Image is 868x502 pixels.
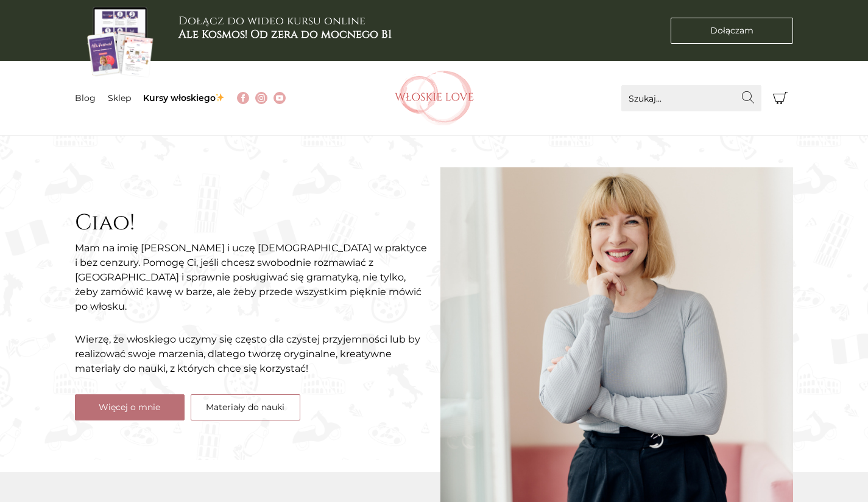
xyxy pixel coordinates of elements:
[191,394,300,420] a: Materiały do nauki
[395,71,474,125] img: Włoskielove
[178,27,392,42] b: Ale Kosmos! Od zera do mocnego B1
[710,24,753,37] span: Dołączam
[75,241,428,314] p: Mam na imię [PERSON_NAME] i uczę [DEMOGRAPHIC_DATA] w praktyce i bez cenzury. Pomogę Ci, jeśli ch...
[621,85,761,111] input: Szukaj...
[767,85,794,111] button: Koszyk
[75,92,96,103] a: Blog
[75,394,185,420] a: Więcej o mnie
[75,210,428,236] h2: Ciao!
[216,93,224,102] img: ✨
[108,92,131,103] a: Sklep
[143,92,225,103] a: Kursy włoskiego
[671,18,793,44] a: Dołączam
[75,332,428,376] p: Wierzę, że włoskiego uczymy się często dla czystej przyjemności lub by realizować swoje marzenia,...
[178,15,392,41] h3: Dołącz do wideo kursu online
